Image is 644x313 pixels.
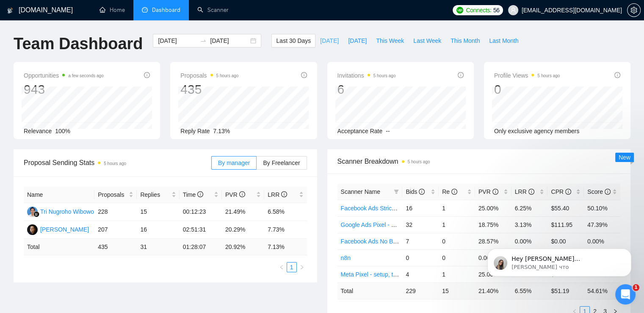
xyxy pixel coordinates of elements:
span: info-circle [492,189,498,195]
button: [DATE] [343,34,371,48]
td: 6.58% [264,203,307,221]
td: 15 [439,282,475,299]
span: dashboard [142,7,148,13]
span: user [510,7,516,13]
span: filter [392,185,401,198]
td: 18.75% [475,216,511,233]
span: right [299,265,304,270]
span: info-circle [144,72,150,78]
button: left [276,262,287,272]
span: Last 30 Days [276,36,311,45]
span: Only exclusive agency members [494,128,580,134]
span: LRR [515,188,534,195]
input: Start date [158,36,196,45]
td: 1 [439,266,475,282]
button: This Week [371,34,409,48]
td: 21.40 % [475,282,511,299]
button: This Month [446,34,484,48]
span: Acceptance Rate [337,128,383,134]
span: info-circle [614,72,620,78]
span: 56 [493,6,500,15]
div: 0 [494,81,560,98]
div: [PERSON_NAME] [40,225,89,234]
a: Facebook Ads No Budget - V2 [341,238,420,245]
h1: Team Dashboard [14,34,143,54]
img: TN [27,207,38,217]
span: left [279,265,284,270]
td: 7 [402,233,439,249]
img: DS [27,224,38,235]
td: 20.92 % [222,239,264,255]
span: New [619,154,630,161]
span: Profile Views [494,70,560,81]
span: By manager [218,159,250,166]
span: filter [394,189,399,194]
td: Total [24,239,94,255]
th: Proposals [94,187,137,203]
td: 16 [402,200,439,216]
th: Name [24,187,94,203]
span: PVR [225,191,245,198]
span: Scanner Breakdown [337,156,621,167]
span: Proposals [98,190,127,199]
span: info-circle [451,189,457,195]
span: [DATE] [320,36,339,45]
span: 7.13% [213,128,230,134]
span: Invitations [337,70,396,81]
a: TNTri Nugroho Wibowo [27,208,94,215]
td: 54.61 % [584,282,620,299]
td: 16 [137,221,179,239]
button: right [297,262,307,272]
a: Facebook Ads Strict Budget - V2 [341,205,426,212]
input: End date [210,36,249,45]
td: 7.13 % [264,239,307,255]
span: CPR [551,188,571,195]
a: DS[PERSON_NAME] [27,226,89,232]
span: Replies [140,190,169,199]
a: searchScanner [197,6,229,14]
a: setting [627,7,641,14]
td: 0 [439,249,475,266]
span: info-circle [458,72,464,78]
time: 5 hours ago [373,73,396,78]
a: n8n [341,254,351,261]
td: 6.25% [511,200,548,216]
span: Bids [406,188,425,195]
td: 47.39% [584,216,620,233]
span: Scanner Name [341,188,380,195]
td: 207 [94,221,137,239]
td: 15 [137,203,179,221]
time: 5 hours ago [537,73,560,78]
span: Re [442,188,457,195]
td: 01:28:07 [180,239,222,255]
span: swap-right [200,37,207,44]
span: Proposal Sending Stats [24,157,211,168]
button: Last Week [409,34,446,48]
div: Tri Nugroho Wibowo [40,207,94,216]
span: This Week [376,36,404,45]
img: upwork-logo.png [456,7,463,14]
img: gigradar-bm.png [33,211,39,217]
span: Score [587,188,610,195]
span: 100% [55,128,70,134]
li: 1 [287,262,297,272]
span: Last Week [413,36,441,45]
span: LRR [268,191,287,198]
span: This Month [451,36,480,45]
span: info-circle [565,189,571,195]
button: Last 30 Days [271,34,315,48]
div: 435 [180,81,238,98]
span: -- [386,128,390,134]
td: 1 [439,216,475,233]
time: 5 hours ago [104,161,126,166]
td: 3.13% [511,216,548,233]
td: 0 [439,233,475,249]
a: homeHome [100,6,125,14]
span: Connects: [466,6,491,15]
td: 0 [402,249,439,266]
a: Google Ads Pixel - setup, troubleshooting, tracking [341,221,474,228]
span: setting [627,7,640,14]
li: Previous Page [276,262,287,272]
